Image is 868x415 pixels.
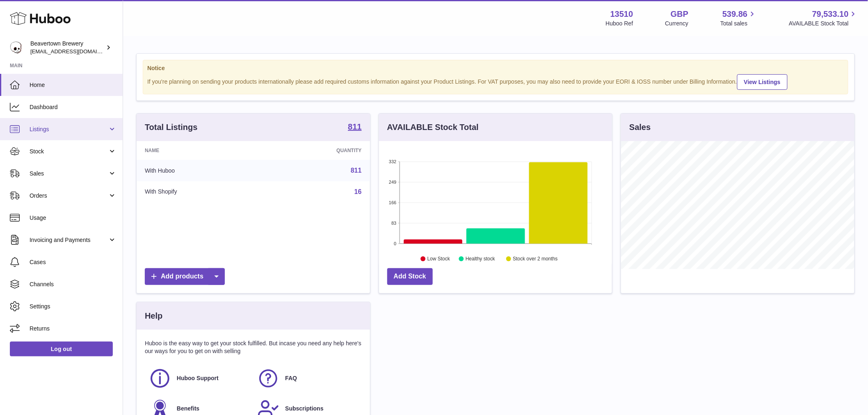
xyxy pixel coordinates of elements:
[513,256,557,262] text: Stock over 2 months
[665,20,689,27] div: Currency
[147,64,844,72] strong: Notice
[30,81,116,89] span: Home
[137,181,263,203] td: With Shopify
[812,9,849,20] span: 79,533.10
[263,141,370,160] th: Quantity
[285,374,297,382] span: FAQ
[30,258,116,266] span: Cases
[720,20,757,27] span: Total sales
[177,374,219,382] span: Huboo Support
[387,122,479,133] h3: AVAILABLE Stock Total
[257,367,357,390] a: FAQ
[348,123,361,131] strong: 811
[387,268,433,285] a: Add Stock
[720,9,757,27] a: 539.86 Total sales
[30,48,121,55] span: [EMAIL_ADDRESS][DOMAIN_NAME]
[30,236,108,244] span: Invoicing and Payments
[394,241,396,246] text: 0
[354,188,362,195] a: 16
[389,180,396,185] text: 249
[285,405,323,413] span: Subscriptions
[671,9,688,20] strong: GBP
[30,303,116,310] span: Settings
[722,9,747,20] span: 539.86
[30,192,108,200] span: Orders
[30,103,116,111] span: Dashboard
[389,159,396,164] text: 332
[30,214,116,222] span: Usage
[466,256,496,262] text: Healthy stock
[389,200,396,205] text: 166
[30,280,116,288] span: Channels
[30,40,104,55] div: Beavertown Brewery
[789,9,858,27] a: 79,533.10 AVAILABLE Stock Total
[145,340,362,355] p: Huboo is the easy way to get your stock fulfilled. But incase you need any help here's our ways f...
[177,405,199,413] span: Benefits
[30,170,108,178] span: Sales
[30,148,108,155] span: Stock
[30,125,108,133] span: Listings
[145,310,162,322] h3: Help
[137,160,263,181] td: With Huboo
[737,74,788,90] a: View Listings
[610,9,633,20] strong: 13510
[629,122,651,133] h3: Sales
[145,122,198,133] h3: Total Listings
[391,221,396,226] text: 83
[10,342,113,356] a: Log out
[137,141,263,160] th: Name
[348,123,361,132] a: 811
[10,41,22,54] img: aoife@beavertownbrewery.co.uk
[789,20,858,27] span: AVAILABLE Stock Total
[606,20,633,27] div: Huboo Ref
[149,367,249,390] a: Huboo Support
[427,256,450,262] text: Low Stock
[351,167,362,174] a: 811
[30,325,116,333] span: Returns
[147,73,844,90] div: If you're planning on sending your products internationally please add required customs informati...
[145,268,225,285] a: Add products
